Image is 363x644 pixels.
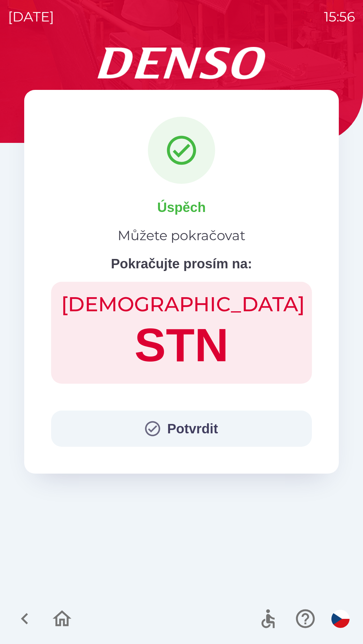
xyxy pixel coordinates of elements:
img: Logo [24,47,339,79]
p: [DATE] [8,7,54,27]
button: Potvrdit [51,411,312,447]
h2: [DEMOGRAPHIC_DATA] [61,292,302,317]
p: Úspěch [157,197,206,217]
p: Pokračujte prosím na: [111,254,252,274]
h1: STN [61,317,302,374]
img: cs flag [331,610,350,628]
p: Můžete pokračovat [118,225,245,246]
p: 15:56 [324,7,355,27]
